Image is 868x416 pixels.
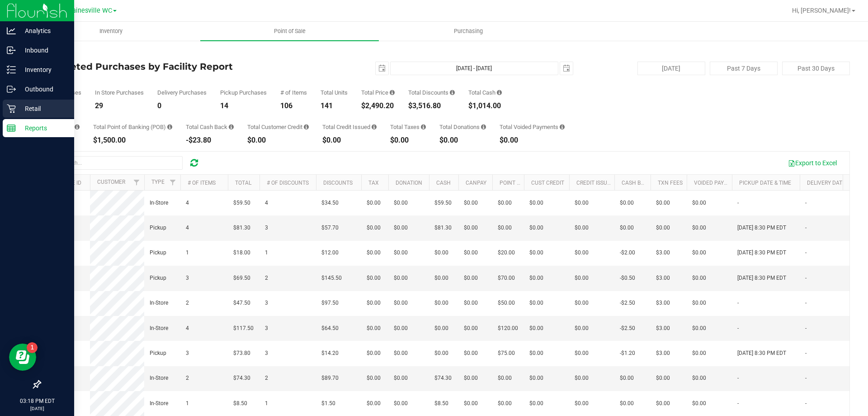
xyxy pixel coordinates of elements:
[265,324,268,333] span: 3
[233,349,250,358] span: $73.80
[782,62,850,75] button: Past 30 Days
[233,249,250,257] span: $18.00
[267,180,309,186] a: # of Discounts
[805,224,807,232] span: -
[165,175,180,190] a: Filter
[620,224,634,232] span: $0.00
[394,399,408,408] span: $0.00
[434,349,448,358] span: $0.00
[737,299,739,307] span: -
[186,224,189,232] span: 4
[150,349,166,358] span: Pickup
[322,124,377,130] div: Total Credit Issued
[22,22,200,41] a: Inventory
[442,27,495,35] span: Purchasing
[95,102,144,110] div: 29
[692,199,706,207] span: $0.00
[434,324,448,333] span: $0.00
[93,137,172,144] div: $1,500.00
[390,137,426,144] div: $0.00
[737,324,739,333] span: -
[367,399,381,408] span: $0.00
[737,349,786,358] span: [DATE] 8:30 PM EDT
[408,102,455,110] div: $3,516.80
[692,374,706,383] span: $0.00
[16,25,70,36] p: Analytics
[367,374,381,383] span: $0.00
[464,249,478,257] span: $0.00
[529,374,543,383] span: $0.00
[233,299,250,307] span: $47.50
[322,137,377,144] div: $0.00
[656,299,670,307] span: $3.00
[575,324,589,333] span: $0.00
[710,62,778,75] button: Past 7 Days
[265,399,268,408] span: 1
[692,249,706,257] span: $0.00
[129,175,144,190] a: Filter
[805,374,807,383] span: -
[434,374,452,383] span: $74.30
[321,90,348,96] div: Total Units
[464,399,478,408] span: $0.00
[157,102,207,110] div: 0
[368,180,379,186] a: Tax
[529,349,543,358] span: $0.00
[262,27,318,35] span: Point of Sale
[16,64,70,75] p: Inventory
[233,399,247,408] span: $8.50
[321,349,339,358] span: $14.20
[656,199,670,207] span: $0.00
[620,399,634,408] span: $0.00
[186,274,189,282] span: 3
[150,299,168,307] span: In-Store
[529,199,543,207] span: $0.00
[805,274,807,282] span: -
[805,249,807,257] span: -
[186,349,189,358] span: 3
[150,374,168,383] span: In-Store
[466,180,486,186] a: CanPay
[694,180,739,186] a: Voided Payment
[247,137,309,144] div: $0.00
[4,397,70,405] p: 03:18 PM EDT
[692,349,706,358] span: $0.00
[167,124,172,130] i: Sum of the successful, non-voided point-of-banking payment transactions, both via payment termina...
[434,199,452,207] span: $59.50
[188,180,216,186] a: # of Items
[500,124,565,130] div: Total Voided Payments
[321,249,339,257] span: $12.00
[233,199,250,207] span: $59.50
[150,274,166,282] span: Pickup
[7,46,16,55] inline-svg: Inbound
[235,180,251,186] a: Total
[321,199,339,207] span: $34.50
[498,324,518,333] span: $120.00
[529,399,543,408] span: $0.00
[498,249,515,257] span: $20.00
[367,224,381,232] span: $0.00
[4,405,70,412] p: [DATE]
[233,324,254,333] span: $117.50
[656,374,670,383] span: $0.00
[280,90,307,96] div: # of Items
[439,137,486,144] div: $0.00
[692,399,706,408] span: $0.00
[529,299,543,307] span: $0.00
[321,399,335,408] span: $1.50
[16,103,70,114] p: Retail
[93,124,172,130] div: Total Point of Banking (POB)
[97,179,125,185] a: Customer
[434,299,448,307] span: $0.00
[656,249,670,257] span: $3.00
[280,102,307,110] div: 106
[394,224,408,232] span: $0.00
[782,155,843,171] button: Export to Excel
[150,324,168,333] span: In-Store
[394,324,408,333] span: $0.00
[390,90,395,96] i: Sum of the total prices of all purchases in the date range.
[7,26,16,35] inline-svg: Analytics
[186,324,189,333] span: 4
[367,324,381,333] span: $0.00
[87,27,135,35] span: Inventory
